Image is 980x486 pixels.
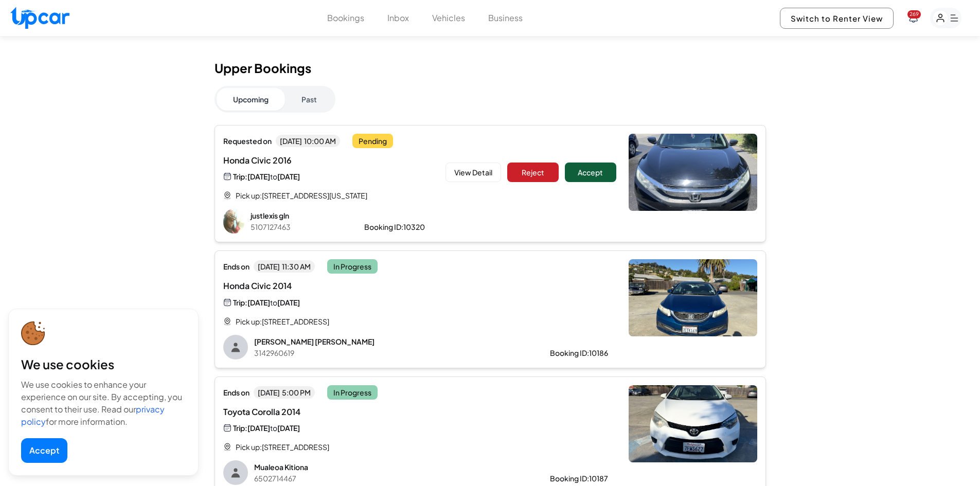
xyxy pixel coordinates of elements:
[236,316,329,327] span: Pick up: [STREET_ADDRESS]
[254,386,315,399] span: [DATE] 5:00 PM
[507,163,559,182] button: Reject
[488,12,523,24] button: Business
[432,12,465,24] button: Vehicles
[352,134,393,148] span: Pending
[21,321,45,346] img: cookie-icon.svg
[217,88,285,111] button: Upcoming
[270,423,277,433] span: to
[550,348,608,358] div: Booking ID: 10186
[780,8,894,29] button: Switch to Renter View
[277,423,300,433] span: [DATE]
[550,473,608,483] div: Booking ID: 10187
[327,12,364,24] button: Bookings
[223,261,250,272] span: Ends on
[565,163,616,182] button: Accept
[629,385,757,462] img: Toyota Corolla 2014
[21,438,67,463] button: Accept
[254,260,315,273] span: [DATE] 11:30 AM
[254,348,517,358] p: 3142960619
[327,259,378,274] span: In Progress
[446,163,501,182] button: View Detail
[276,135,340,147] span: [DATE] 10:00 AM
[223,387,250,398] span: Ends on
[327,385,378,400] span: In Progress
[251,210,331,221] p: justlexis gln
[251,222,331,232] p: 5107127463
[223,406,435,418] span: Toyota Corolla 2014
[270,298,277,307] span: to
[364,222,425,232] div: Booking ID: 10320
[21,379,186,428] div: We use cookies to enhance your experience on our site. By accepting, you consent to their use. Re...
[233,171,247,182] span: Trip:
[10,7,69,29] img: Upcar Logo
[215,61,766,76] h1: Upper Bookings
[233,423,247,433] span: Trip:
[254,473,517,483] p: 6502714467
[223,154,334,167] span: Honda Civic 2016
[277,298,300,307] span: [DATE]
[236,442,329,452] span: Pick up: [STREET_ADDRESS]
[285,88,333,111] button: Past
[254,336,517,347] p: [PERSON_NAME] [PERSON_NAME]
[233,297,247,308] span: Trip:
[236,190,367,201] span: Pick up: [STREET_ADDRESS][US_STATE]
[254,462,517,472] p: Mualeoa Kitiona
[247,172,270,181] span: [DATE]
[247,298,270,307] span: [DATE]
[907,10,921,19] span: You have new notifications
[223,209,244,233] img: justlexis gln
[270,172,277,181] span: to
[629,134,757,211] img: Honda Civic 2016
[629,259,757,336] img: Honda Civic 2014
[21,356,186,372] div: We use cookies
[247,423,270,433] span: [DATE]
[387,12,409,24] button: Inbox
[223,280,435,292] span: Honda Civic 2014
[277,172,300,181] span: [DATE]
[223,136,272,146] span: Requested on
